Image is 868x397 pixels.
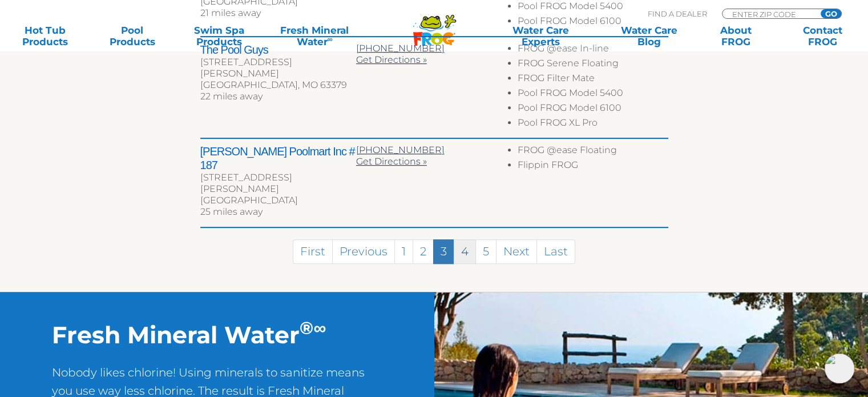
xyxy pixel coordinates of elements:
h2: Fresh Mineral Water [52,320,382,349]
li: Pool FROG Model 5400 [518,1,668,15]
a: 1 [394,239,413,264]
h2: The Pool Guys [200,43,356,57]
h2: [PERSON_NAME] Poolmart Inc # 187 [200,145,356,172]
span: 22 miles away [200,91,263,102]
a: [PHONE_NUMBER] [356,43,445,54]
span: 25 miles away [200,206,263,217]
a: 5 [475,239,496,264]
div: [STREET_ADDRESS][PERSON_NAME] [200,57,356,79]
a: Next [496,239,537,264]
input: GO [821,9,841,18]
a: Last [536,239,575,264]
a: 4 [454,239,476,264]
sup: ® [300,317,313,339]
p: Find A Dealer [648,9,707,19]
a: 2 [413,239,434,264]
a: First [293,239,333,264]
a: 3 [433,239,454,264]
a: Get Directions » [356,156,427,167]
span: 21 miles away [200,7,261,18]
div: [STREET_ADDRESS][PERSON_NAME] [200,172,356,195]
a: PoolProducts [98,25,165,47]
li: FROG Serene Floating [518,58,668,73]
a: Hot TubProducts [11,25,79,47]
li: FROG Filter Mate [518,73,668,87]
input: Zip Code Form [731,9,808,19]
li: FROG @ease Floating [518,145,668,159]
li: Pool FROG Model 6100 [518,102,668,117]
a: Previous [332,239,395,264]
a: ContactFROG [789,25,857,47]
div: [GEOGRAPHIC_DATA], MO 63379 [200,79,356,91]
li: Flippin FROG [518,159,668,174]
a: AboutFROG [702,25,769,47]
img: openIcon [825,354,854,383]
a: [PHONE_NUMBER] [356,145,445,155]
li: FROG @ease In-line [518,43,668,58]
div: [GEOGRAPHIC_DATA] [200,195,356,206]
li: Pool FROG XL Pro [518,117,668,132]
a: Swim SpaProducts [185,25,253,47]
li: Pool FROG Model 6100 [518,15,668,30]
sup: ∞ [313,317,326,339]
li: Pool FROG Model 5400 [518,87,668,102]
a: Get Directions » [356,54,427,65]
